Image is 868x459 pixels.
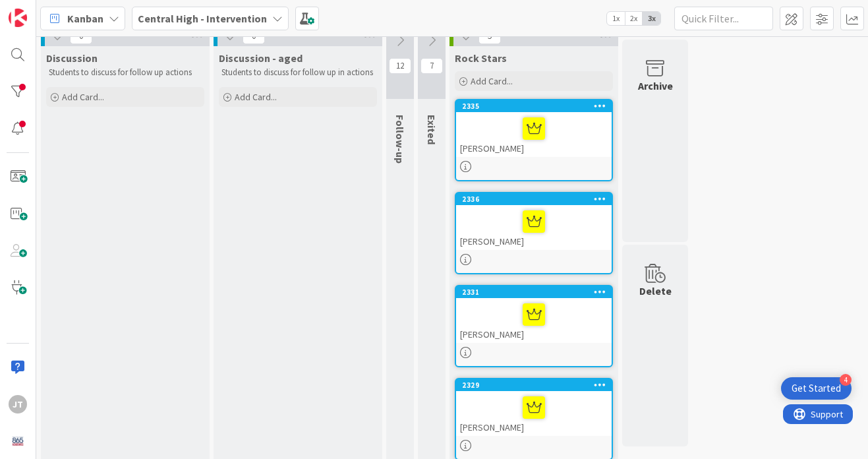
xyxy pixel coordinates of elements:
div: JT [9,395,27,413]
span: 1x [607,12,625,25]
span: Add Card... [235,91,277,103]
b: Central High - Intervention [138,12,267,25]
p: Students to discuss for follow up actions [49,67,202,78]
div: [PERSON_NAME] [456,112,612,157]
span: 3x [643,12,660,25]
div: 2336[PERSON_NAME] [456,193,612,250]
div: 2329 [456,379,612,391]
span: Exited [425,115,438,144]
div: Get Started [792,382,841,395]
span: 2x [625,12,643,25]
input: Quick Filter... [674,7,773,30]
img: Visit kanbanzone.com [9,9,27,27]
span: Rock Stars [455,51,507,65]
div: 2336 [462,195,612,204]
div: 2331 [462,288,612,297]
div: 2335[PERSON_NAME] [456,100,612,157]
div: 2336 [456,193,612,205]
div: Open Get Started checklist, remaining modules: 4 [781,377,852,400]
div: 4 [840,374,852,386]
span: Follow-up [393,115,407,164]
span: Add Card... [471,75,513,87]
p: Students to discuss for follow up in actions [221,67,374,78]
div: [PERSON_NAME] [456,298,612,343]
div: 2331[PERSON_NAME] [456,286,612,343]
span: 7 [420,58,443,74]
div: 2329 [462,381,612,390]
div: 2331 [456,286,612,298]
span: 12 [389,58,411,74]
div: [PERSON_NAME] [456,205,612,250]
div: Delete [639,283,672,299]
span: Discussion [46,51,98,65]
span: Support [28,2,60,18]
span: Discussion - aged [219,51,303,65]
img: avatar [9,432,27,450]
div: 2335 [462,102,612,111]
span: Add Card... [62,91,104,103]
div: 2329[PERSON_NAME] [456,379,612,436]
div: Archive [638,78,673,94]
div: [PERSON_NAME] [456,391,612,436]
span: Kanban [67,11,103,26]
div: 2335 [456,100,612,112]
